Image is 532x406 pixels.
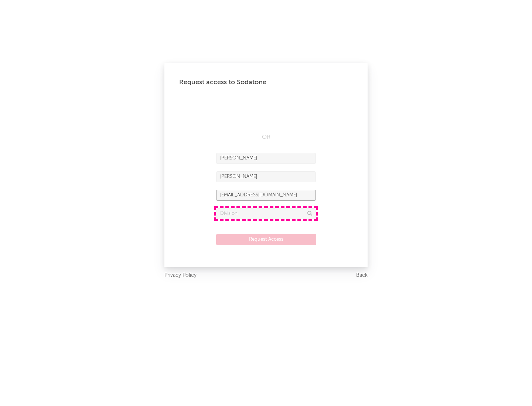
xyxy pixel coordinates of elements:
[216,234,316,245] button: Request Access
[216,153,316,164] input: First Name
[216,133,316,142] div: OR
[179,78,353,87] div: Request access to Sodatone
[216,208,316,219] input: Division
[216,190,316,201] input: Email
[164,271,197,280] a: Privacy Policy
[216,171,316,182] input: Last Name
[356,271,368,280] a: Back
